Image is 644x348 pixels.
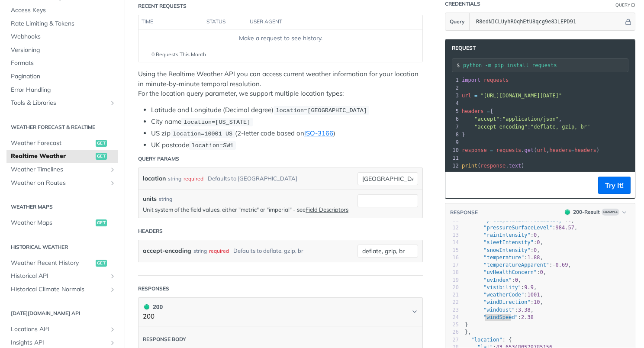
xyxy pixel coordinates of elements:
div: 13 [445,232,459,239]
span: requests [484,77,509,83]
div: Query [615,2,630,8]
span: "accept" [474,116,499,122]
th: time [138,15,203,29]
div: 18 [445,269,459,276]
span: headers [574,147,596,153]
span: { [462,108,493,114]
div: Make a request to see history. [142,34,419,43]
span: 0.69 [556,262,568,268]
span: "windGust" [483,307,515,313]
span: : , [465,299,543,305]
span: Weather Forecast [11,139,93,148]
span: get [96,140,107,147]
div: 17 [445,261,459,269]
span: : , [465,269,546,275]
span: : , [465,232,540,238]
span: 200 [565,209,570,215]
button: Hide [624,17,633,26]
span: location=[US_STATE] [184,119,250,126]
p: Using the Realtime Weather API you can access current weather information for your location in mi... [138,69,423,99]
span: get [96,153,107,160]
span: "sleetIntensity" [483,239,534,245]
div: string [159,195,172,203]
a: Error Handling [6,84,118,97]
a: Access Keys [6,4,118,17]
button: Show subpages for Insights API [109,339,116,346]
a: Realtime Weatherget [6,150,118,163]
div: 24 [445,314,459,321]
div: Recent Requests [138,2,187,10]
span: 2.38 [521,314,534,320]
a: Field Descriptors [306,206,348,213]
span: } [462,132,465,138]
span: : { [465,337,512,343]
div: 16 [445,254,459,261]
span: : , [465,239,543,245]
span: 1001 [528,292,540,298]
div: 27 [445,336,459,344]
span: 200 [144,304,149,309]
span: Example [602,209,619,216]
input: apikey [472,13,624,30]
a: Weather Forecastget [6,137,118,150]
span: 3.38 [518,307,531,313]
button: 200 200200 [143,302,418,322]
span: import [462,77,480,83]
a: Historical Climate NormalsShow subpages for Historical Climate Normals [6,283,118,296]
span: "windSpeed" [483,314,518,320]
p: Unit system of the field values, either "metric" or "imperial" - see [143,206,353,213]
th: status [203,15,247,29]
a: Weather TimelinesShow subpages for Weather Timelines [6,163,118,176]
span: Historical Climate Normals [11,285,107,294]
span: = [571,147,574,153]
a: Rate Limiting & Tokens [6,17,118,30]
label: location [143,172,166,185]
button: Show subpages for Weather on Routes [109,180,116,187]
a: Formats [6,57,118,70]
span: Historical API [11,272,107,280]
button: Show subpages for Historical API [109,273,116,280]
span: 0 [537,239,540,245]
span: "visibility" [483,284,521,290]
div: 10 [445,146,460,154]
div: 200 [143,302,163,312]
span: Weather Timelines [11,165,107,174]
li: UK postcode [151,140,423,150]
span: Request [448,44,476,52]
span: 10 [534,299,540,305]
span: : , [465,247,540,253]
span: 9.9 [524,284,534,290]
span: : , [465,284,537,290]
button: Show subpages for Historical Climate Normals [109,286,116,293]
span: Rate Limiting & Tokens [11,19,116,28]
span: Tools & Libraries [11,99,107,107]
span: Query [450,18,465,26]
div: Defaults to deflate, gzip, br [233,245,303,257]
span: Access Keys [11,6,116,15]
a: Tools & LibrariesShow subpages for Tools & Libraries [6,97,118,110]
span: Formats [11,59,116,68]
div: 7 [445,123,460,131]
li: US zip (2-letter code based on ) [151,129,423,139]
span: text [509,163,521,169]
h2: [DATE][DOMAIN_NAME] API [6,309,118,317]
div: 23 [445,306,459,314]
h2: Weather Forecast & realtime [6,123,118,131]
a: Weather Recent Historyget [6,257,118,270]
span: requests [496,147,522,153]
span: : [462,124,590,130]
a: Versioning [6,44,118,57]
span: "temperature" [483,255,524,261]
span: 0 [568,217,571,223]
div: 8 [445,131,460,139]
div: QueryInformation [615,2,635,8]
span: : , [462,116,562,122]
div: 9 [445,139,460,146]
span: : , [465,307,534,313]
a: Weather Mapsget [6,216,118,229]
div: Headers [138,227,163,235]
span: "location" [471,337,502,343]
span: "weatherCode" [483,292,524,298]
a: Historical APIShow subpages for Historical API [6,270,118,283]
span: Weather Maps [11,219,93,227]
